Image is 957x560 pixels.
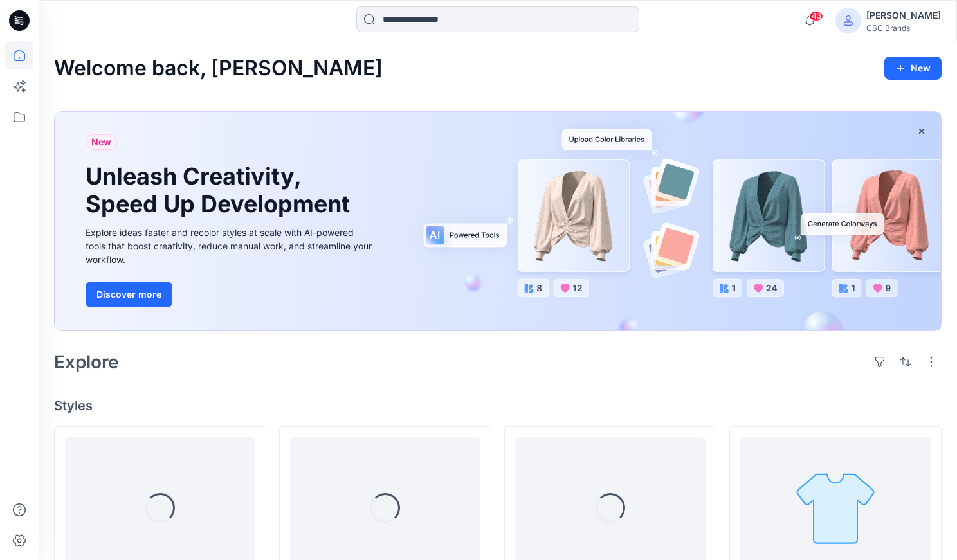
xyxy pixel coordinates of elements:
[54,352,119,372] h2: Explore
[86,226,375,266] div: Explore ideas faster and recolor styles at scale with AI-powered tools that boost creativity, red...
[884,57,942,80] button: New
[866,23,941,33] div: CSC Brands
[843,15,853,26] svg: avatar
[86,282,375,307] a: Discover more
[86,282,172,307] button: Discover more
[54,57,383,80] h2: Welcome back, [PERSON_NAME]
[809,11,823,21] span: 43
[54,398,942,413] h4: Styles
[866,8,941,23] div: [PERSON_NAME]
[86,163,356,218] h1: Unleash Creativity, Speed Up Development
[91,134,111,150] span: New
